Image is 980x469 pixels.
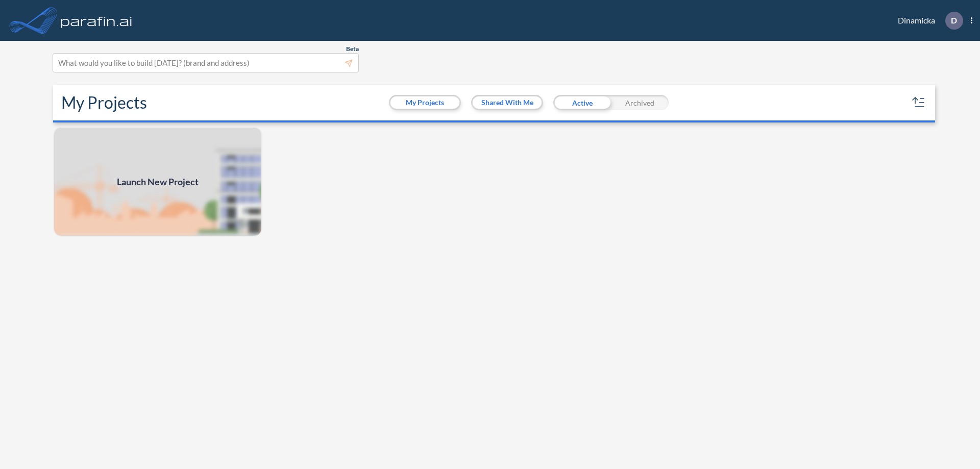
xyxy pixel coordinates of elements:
[951,16,957,25] p: D
[117,175,199,189] span: Launch New Project
[53,127,262,237] img: add
[883,12,972,30] div: Dinamicka
[611,95,669,110] div: Archived
[53,127,262,237] a: Launch New Project
[346,45,359,53] span: Beta
[390,96,459,109] button: My Projects
[61,93,147,112] h2: My Projects
[473,96,542,109] button: Shared With Me
[553,95,611,110] div: Active
[59,10,134,31] img: logo
[911,94,927,111] button: sort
